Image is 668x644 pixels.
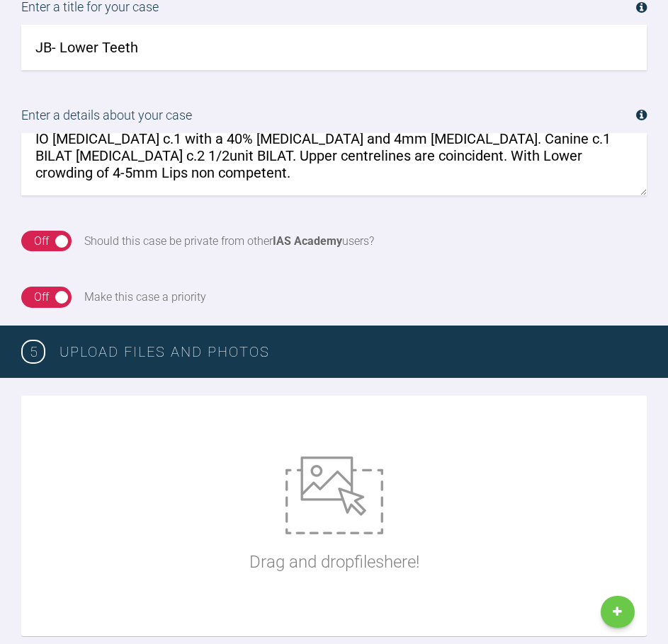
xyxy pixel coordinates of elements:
a: New Case [601,596,635,628]
strong: IAS Academy [273,234,342,248]
div: Should this case be private from other users? [84,232,374,251]
p: Drag and drop files here! [249,548,419,575]
input: JD - Lower Teeth [21,25,647,70]
div: Make this case a priority [84,288,206,306]
label: Enter a details about your case [21,105,647,133]
textarea: PT concerned with lower anterior crowding. PT hasn't had previous [PERSON_NAME] EO Skeletal Mild ... [21,133,647,195]
div: Off [34,232,49,251]
h3: Upload Files and Photos [60,340,647,363]
div: Off [34,288,49,306]
span: 5 [21,340,45,364]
